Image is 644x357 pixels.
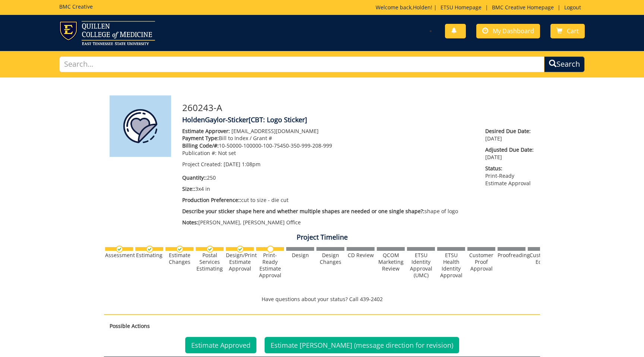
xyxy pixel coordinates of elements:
span: [CBT: Logo Sticker] [249,115,307,124]
h4: Project Timeline [104,234,540,241]
div: Customer Proof Approval [467,252,495,272]
button: Search [544,56,585,72]
span: Project Created: [182,161,222,168]
img: checkmark [206,246,214,253]
div: Customer Edits [528,252,556,265]
a: Estimate [PERSON_NAME] (message direction for revision) [265,337,459,353]
img: checkmark [176,246,183,253]
div: Estimate Changes [165,252,193,265]
a: My Dashboard [476,24,540,38]
span: Billing Code/#: [182,142,219,149]
div: Estimating [135,252,163,259]
a: ETSU Homepage [437,4,485,11]
a: Holden [413,4,431,11]
div: Postal Services Estimating [196,252,224,272]
div: Design/Print Estimate Approval [226,252,254,272]
p: cut to size - die cut [182,196,474,204]
span: Cart [567,27,579,35]
a: Estimate Approved [185,337,256,353]
div: Design [286,252,314,259]
div: Assessment [105,252,133,259]
img: Product featured image [110,95,171,157]
div: Proofreading [498,252,525,259]
h5: BMC Creative [59,4,93,9]
div: CD Review [347,252,375,259]
h4: HoldenGaylor-Sticker [182,116,534,124]
p: Bill to Index / Grant # [182,135,474,142]
strong: Possible Actions [110,322,150,329]
span: [DATE] 1:08pm [224,161,261,168]
a: Logout [561,4,585,11]
input: Search... [59,56,544,72]
span: Estimate Approver: [182,127,230,135]
span: Adjusted Due Date: [485,146,534,154]
div: Design Changes [316,252,344,265]
p: shape of logo [182,208,474,215]
span: Production Preference:: [182,196,241,203]
span: Desired Due Date: [485,127,534,135]
p: [DATE] [485,146,534,161]
p: Welcome back, ! | | | [376,4,585,11]
p: 3x4 in [182,185,474,193]
a: Cart [550,24,585,38]
h3: 260243-A [182,103,534,113]
p: [PERSON_NAME], [PERSON_NAME] Office [182,219,474,226]
img: checkmark [116,246,123,253]
span: Status: [485,165,534,172]
span: My Dashboard [493,27,534,35]
img: no [267,246,274,253]
img: checkmark [146,246,153,253]
a: BMC Creative Homepage [488,4,558,11]
p: [EMAIL_ADDRESS][DOMAIN_NAME] [182,127,474,135]
span: Not set [218,149,236,157]
p: [DATE] [485,127,534,142]
div: ETSU Identity Approval (UMC) [407,252,435,279]
span: Quantity:: [182,174,207,181]
div: QCOM Marketing Review [377,252,405,272]
div: Print-Ready Estimate Approval [256,252,284,279]
p: Print-Ready Estimate Approval [485,165,534,187]
img: checkmark [237,246,244,253]
span: Size:: [182,185,195,192]
span: Payment Type: [182,135,219,142]
p: 250 [182,174,474,181]
p: 10-50000-100000-100-75450-350-999-208-999 [182,142,474,149]
div: ETSU Health Identity Approval [437,252,465,279]
span: Publication #: [182,149,217,157]
p: Have questions about your status? Call 439-2402 [104,296,540,303]
img: ETSU logo [59,21,155,45]
span: Notes: [182,219,198,226]
span: Describe your sticker shape here and whether multiple shapes are needed or one single shape?: [182,208,424,215]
